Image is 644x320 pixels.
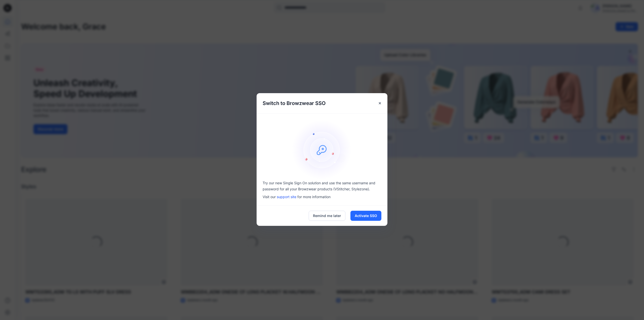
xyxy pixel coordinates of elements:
p: Try our new Single Sign On solution and use the same username and password for all your Browzwear... [263,180,381,192]
button: Remind me later [309,211,345,221]
button: Activate SSO [350,211,381,221]
p: Visit our for more information [263,194,381,199]
a: support site [277,195,296,199]
img: onboarding-sz2.46497b1a466840e1406823e529e1e164.svg [292,120,352,180]
button: Close [375,99,384,108]
h5: Switch to Browzwear SSO [257,93,332,113]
